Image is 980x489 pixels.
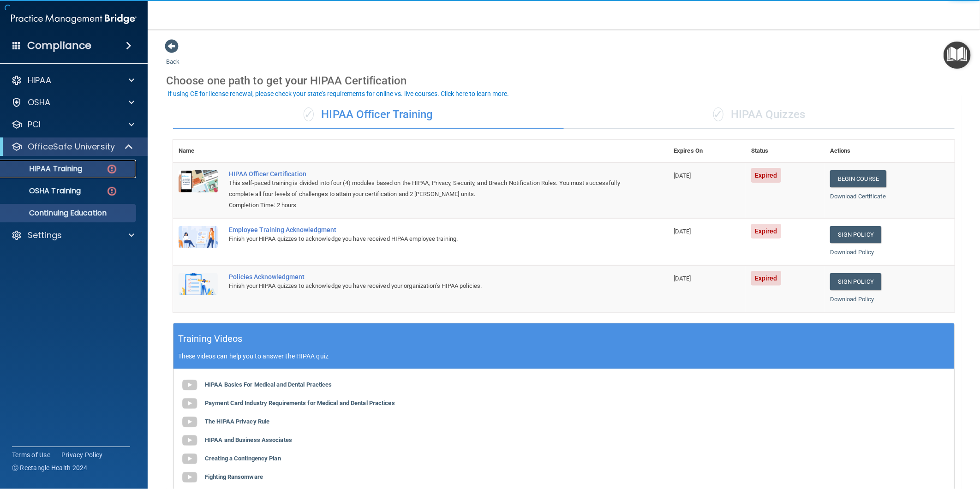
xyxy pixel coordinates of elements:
[180,431,199,450] img: gray_youtube_icon.38fcd6cc.png
[180,468,199,487] img: gray_youtube_icon.38fcd6cc.png
[28,230,62,241] p: Settings
[830,170,886,187] a: Begin Course
[229,170,622,178] a: HIPAA Officer Certification
[12,463,88,472] span: Ⓒ Rectangle Health 2024
[106,185,118,197] img: danger-circle.6113f641.png
[830,249,874,256] a: Download Policy
[944,42,971,69] button: Open Resource Center
[12,450,50,459] a: Terms of Use
[674,172,691,179] span: [DATE]
[713,107,723,121] span: ✓
[28,141,115,152] p: OfficeSafe University
[205,455,281,462] b: Creating a Contingency Plan
[205,400,395,406] b: Payment Card Industry Requirements for Medical and Dental Practices
[28,119,41,130] p: PCI
[751,224,781,239] span: Expired
[166,47,179,65] a: Back
[167,90,509,97] div: If using CE for license renewal, please check your state's requirements for online vs. live cours...
[28,97,51,108] p: OSHA
[11,230,134,241] a: Settings
[11,75,134,86] a: HIPAA
[28,75,51,86] p: HIPAA
[830,296,874,303] a: Download Policy
[6,209,132,218] p: Continuing Education
[205,436,292,443] b: HIPAA and Business Associates
[11,97,134,108] a: OSHA
[166,89,510,98] button: If using CE for license renewal, please check your state's requirements for online vs. live cours...
[180,450,199,468] img: gray_youtube_icon.38fcd6cc.png
[751,271,781,286] span: Expired
[746,140,825,162] th: Status
[229,178,622,200] div: This self-paced training is divided into four (4) modules based on the HIPAA, Privacy, Security, ...
[6,164,82,173] p: HIPAA Training
[229,200,622,211] div: Completion Time: 2 hours
[180,394,199,413] img: gray_youtube_icon.38fcd6cc.png
[668,140,746,162] th: Expires On
[178,331,243,347] h5: Training Videos
[674,275,691,282] span: [DATE]
[674,228,691,235] span: [DATE]
[6,186,81,196] p: OSHA Training
[205,418,269,425] b: The HIPAA Privacy Rule
[27,39,91,52] h4: Compliance
[830,193,886,200] a: Download Certificate
[11,141,134,152] a: OfficeSafe University
[229,226,622,233] div: Employee Training Acknowledgment
[821,424,969,460] iframe: Drift Widget Chat Controller
[205,381,332,388] b: HIPAA Basics For Medical and Dental Practices
[173,140,223,162] th: Name
[229,280,622,292] div: Finish your HIPAA quizzes to acknowledge you have received your organization’s HIPAA policies.
[564,101,955,129] div: HIPAA Quizzes
[178,352,950,360] p: These videos can help you to answer the HIPAA quiz
[830,226,881,243] a: Sign Policy
[825,140,955,162] th: Actions
[61,450,103,459] a: Privacy Policy
[205,473,263,480] b: Fighting Ransomware
[229,233,622,244] div: Finish your HIPAA quizzes to acknowledge you have received HIPAA employee training.
[229,273,622,280] div: Policies Acknowledgment
[180,376,199,394] img: gray_youtube_icon.38fcd6cc.png
[166,67,962,94] div: Choose one path to get your HIPAA Certification
[180,413,199,431] img: gray_youtube_icon.38fcd6cc.png
[751,168,781,183] span: Expired
[106,163,118,175] img: danger-circle.6113f641.png
[11,119,134,130] a: PCI
[830,273,881,290] a: Sign Policy
[11,10,137,28] img: PMB logo
[173,101,564,129] div: HIPAA Officer Training
[304,107,314,121] span: ✓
